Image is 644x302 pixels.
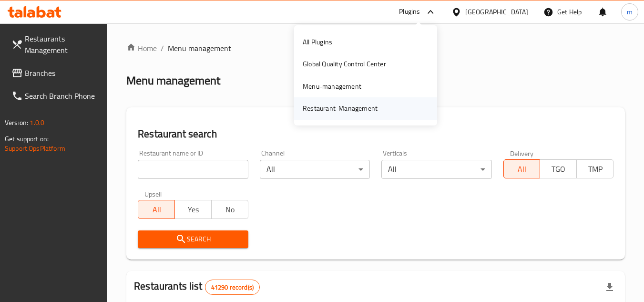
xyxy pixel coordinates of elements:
[581,162,610,176] span: TMP
[161,42,164,54] li: /
[4,27,108,62] a: Restaurants Management
[598,276,621,299] div: Export file
[508,162,537,176] span: All
[510,150,534,156] label: Delivery
[179,203,208,217] span: Yes
[205,283,259,292] span: 41290 record(s)
[4,84,108,107] a: Search Branch Phone
[25,33,100,56] span: Restaurants Management
[303,59,386,69] div: Global Quality Control Center
[381,160,491,179] div: All
[30,116,44,129] span: 1.0.0
[540,159,577,178] button: TGO
[25,90,100,102] span: Search Branch Phone
[25,67,100,79] span: Branches
[145,233,240,245] span: Search
[303,103,378,114] div: Restaurant-Management
[138,127,613,141] h2: Restaurant search
[126,42,625,54] nav: breadcrumb
[211,200,248,219] button: No
[205,280,260,295] div: Total records count
[126,73,220,88] h2: Menu management
[126,42,157,54] a: Home
[174,200,212,219] button: Yes
[627,7,633,17] span: m
[5,133,49,145] span: Get support on:
[576,159,613,178] button: TMP
[138,200,175,219] button: All
[4,62,108,84] a: Branches
[260,160,370,179] div: All
[142,203,171,217] span: All
[5,142,65,155] a: Support.OpsPlatform
[303,37,332,47] div: All Plugins
[303,81,361,92] div: Menu-management
[215,203,245,217] span: No
[138,160,248,179] input: Search for restaurant name or ID..
[544,162,573,176] span: TGO
[134,279,260,295] h2: Restaurants list
[144,190,162,197] label: Upsell
[399,6,420,18] div: Plugins
[5,116,28,129] span: Version:
[168,42,231,54] span: Menu management
[138,230,248,248] button: Search
[465,7,528,17] div: [GEOGRAPHIC_DATA]
[503,159,541,178] button: All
